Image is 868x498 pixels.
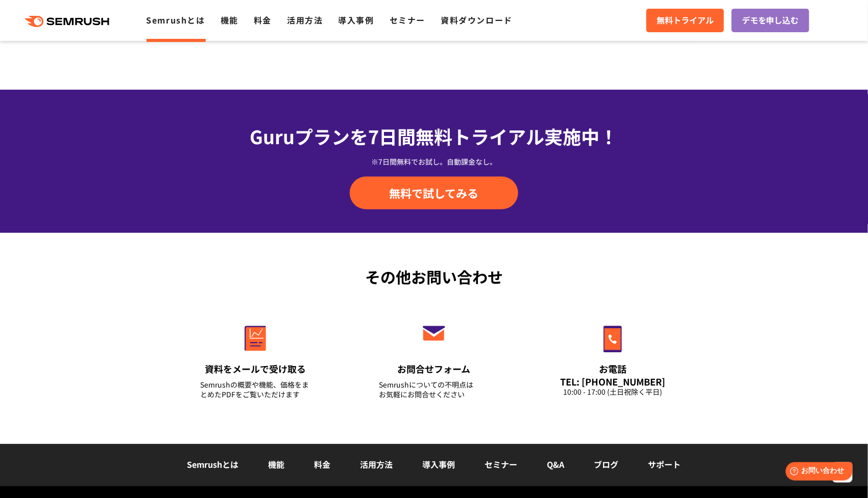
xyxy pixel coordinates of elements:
a: 料金 [254,14,272,26]
span: 無料トライアル実施中！ [416,123,618,149]
div: 資料をメールで受け取る [200,363,310,375]
a: お問合せフォーム Semrushについての不明点はお気軽にお問合せください [357,304,511,412]
a: セミナー [390,14,425,26]
a: 活用方法 [360,458,393,470]
a: Semrushとは [146,14,205,26]
a: 無料で試してみる [350,176,518,209]
a: Semrushとは [187,458,239,470]
a: ブログ [594,458,619,470]
iframe: Help widget launcher [777,458,857,487]
div: お電話 [558,363,668,375]
a: 導入事例 [339,14,374,26]
div: Semrushの概要や機能、価格をまとめたPDFをご覧いただけます [200,380,310,399]
div: その他お問い合わせ [166,265,702,288]
div: お問合せフォーム [379,363,489,375]
a: 無料トライアル [646,9,724,32]
a: 資料ダウンロード [441,14,513,26]
div: Guruプランを7日間 [166,122,702,150]
a: 導入事例 [423,458,455,470]
a: Q&A [547,458,565,470]
div: 10:00 - 17:00 (土日祝除く平日) [558,387,668,397]
div: ※7日間無料でお試し。自動課金なし。 [166,156,702,167]
a: 機能 [221,14,238,26]
a: セミナー [485,458,518,470]
a: 料金 [315,458,331,470]
div: Semrushについての不明点は お気軽にお問合せください [379,380,489,399]
div: TEL: [PHONE_NUMBER] [558,376,668,387]
a: サポート [648,458,681,470]
span: 無料トライアル [657,14,714,27]
a: 資料をメールで受け取る Semrushの概要や機能、価格をまとめたPDFをご覧いただけます [179,304,332,412]
a: 活用方法 [287,14,323,26]
span: 無料で試してみる [390,185,479,200]
a: デモを申し込む [732,9,809,32]
a: 機能 [269,458,285,470]
span: デモを申し込む [742,14,799,27]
